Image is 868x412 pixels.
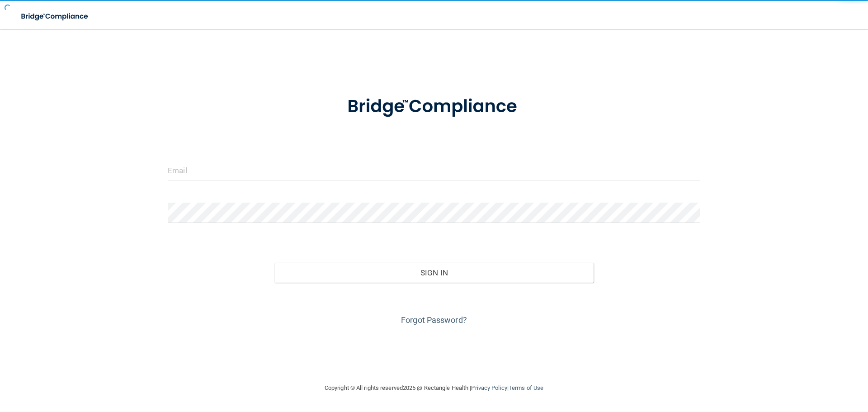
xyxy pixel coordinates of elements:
img: bridge_compliance_login_screen.278c3ca4.svg [329,83,539,130]
div: Copyright © All rights reserved 2025 @ Rectangle Health | | [269,374,599,403]
a: Terms of Use [509,384,543,391]
input: Email [168,160,700,180]
button: Sign In [274,263,594,283]
img: bridge_compliance_login_screen.278c3ca4.svg [14,7,97,26]
a: Forgot Password? [401,315,467,325]
a: Privacy Policy [471,384,507,391]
